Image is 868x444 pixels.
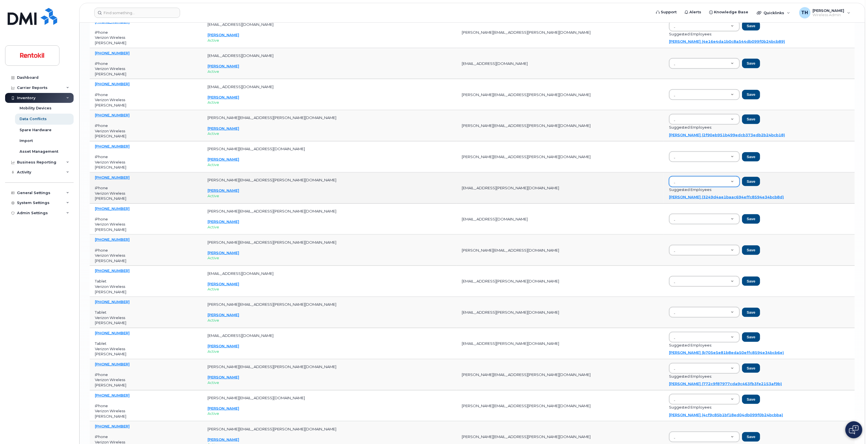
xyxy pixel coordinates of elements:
[95,113,130,117] a: [PHONE_NUMBER]
[95,123,197,139] p: iPhone Verizon Wireless [PERSON_NAME]
[208,256,219,260] span: Active
[742,90,760,99] button: Save
[208,22,452,27] p: [EMAIL_ADDRESS][DOMAIN_NAME]
[208,162,219,167] span: Active
[457,79,664,110] td: [PERSON_NAME][EMAIL_ADDRESS][PERSON_NAME][DOMAIN_NAME]
[95,144,130,148] a: [PHONE_NUMBER]
[742,332,760,342] button: Save
[669,374,850,379] p: Suggested Employees:
[753,7,794,18] div: Quicklinks
[669,195,784,199] a: [PERSON_NAME] (3249d4ae1baac694effc8594e34bcb8d)
[95,362,130,366] a: [PHONE_NUMBER]
[208,157,239,162] a: [PERSON_NAME]
[457,48,664,79] td: [EMAIL_ADDRESS][DOMAIN_NAME]
[208,240,452,245] p: [PERSON_NAME][EMAIL_ADDRESS][PERSON_NAME][DOMAIN_NAME]
[208,115,452,120] p: [PERSON_NAME][EMAIL_ADDRESS][PERSON_NAME][DOMAIN_NAME]
[457,328,664,359] td: [EMAIL_ADDRESS][PERSON_NAME][DOMAIN_NAME]
[661,9,677,15] span: Support
[95,248,197,264] p: iPhone Verizon Wireless [PERSON_NAME]
[813,13,845,17] span: Wireless Admin
[208,426,452,432] p: [PERSON_NAME][EMAIL_ADDRESS][PERSON_NAME][DOMAIN_NAME]
[208,131,219,136] span: Active
[705,7,752,18] a: Knowledge Base
[208,313,239,317] a: [PERSON_NAME]
[208,437,239,442] a: [PERSON_NAME]
[669,125,850,130] p: Suggested Employees:
[742,59,760,68] button: Save
[681,7,705,18] a: Alerts
[457,110,664,141] td: [PERSON_NAME][EMAIL_ADDRESS][PERSON_NAME][DOMAIN_NAME]
[457,297,664,328] td: [EMAIL_ADDRESS][PERSON_NAME][DOMAIN_NAME]
[95,237,130,242] a: [PHONE_NUMBER]
[669,405,850,410] p: Suggested Employees:
[742,364,760,373] button: Save
[95,341,197,357] p: Tablet Verizon Wireless [PERSON_NAME]
[95,372,197,388] p: iPhone Verizon Wireless [PERSON_NAME]
[95,279,197,294] p: Tablet Verizon Wireless [PERSON_NAME]
[457,204,664,235] td: [EMAIL_ADDRESS][DOMAIN_NAME]
[669,413,783,417] a: [PERSON_NAME] (4cf9c85b1bf18ed04db099f0b24bcbba)
[813,8,845,13] span: [PERSON_NAME]
[208,395,452,401] p: [PERSON_NAME][EMAIL_ADDRESS][DOMAIN_NAME]
[689,9,701,15] span: Alerts
[95,92,197,108] p: iPhone Verizon Wireless [PERSON_NAME]
[208,33,239,37] a: [PERSON_NAME]
[801,9,808,16] span: TH
[208,375,239,379] a: [PERSON_NAME]
[208,194,219,198] span: Active
[208,64,239,68] a: [PERSON_NAME]
[95,154,197,170] p: iPhone Verizon Wireless [PERSON_NAME]
[669,31,850,37] p: Suggested Employees:
[95,216,197,232] p: iPhone Verizon Wireless [PERSON_NAME]
[669,381,782,386] a: [PERSON_NAME] (772c9f87977cda9c463fb3fe2153af9b)
[208,177,452,183] p: [PERSON_NAME][EMAIL_ADDRESS][PERSON_NAME][DOMAIN_NAME]
[457,235,664,266] td: [PERSON_NAME][EMAIL_ADDRESS][DOMAIN_NAME]
[669,343,850,348] p: Suggested Employees:
[669,350,784,355] a: [PERSON_NAME] (b705e5e81b8eda50effc8594e34bcb6e)
[208,349,219,354] span: Active
[208,95,239,99] a: [PERSON_NAME]
[95,51,130,55] a: [PHONE_NUMBER]
[95,30,197,46] p: iPhone Verizon Wireless [PERSON_NAME]
[795,7,854,18] div: Tyler Hallacher
[742,152,760,162] button: Save
[208,69,219,74] span: Active
[95,175,130,180] a: [PHONE_NUMBER]
[95,185,197,201] p: iPhone Verizon Wireless [PERSON_NAME]
[208,209,452,214] p: [PERSON_NAME][EMAIL_ADDRESS][PERSON_NAME][DOMAIN_NAME]
[208,344,239,348] a: [PERSON_NAME]
[742,114,760,124] button: Save
[742,432,760,442] button: Save
[208,250,239,255] a: [PERSON_NAME]
[457,17,664,48] td: [PERSON_NAME][EMAIL_ADDRESS][PERSON_NAME][DOMAIN_NAME]
[669,39,785,44] a: [PERSON_NAME] (4e16e4da1b0c8a544db099f0b24bcb89)
[208,364,452,369] p: [PERSON_NAME][EMAIL_ADDRESS][PERSON_NAME][DOMAIN_NAME]
[208,146,452,152] p: [PERSON_NAME][EMAIL_ADDRESS][DOMAIN_NAME]
[208,380,219,385] span: Active
[95,20,130,24] a: [PHONE_NUMBER]
[742,177,760,186] button: Save
[95,82,130,86] a: [PHONE_NUMBER]
[208,318,219,322] span: Active
[208,287,219,291] span: Active
[95,299,130,304] a: [PHONE_NUMBER]
[669,187,850,192] p: Suggested Employees:
[95,310,197,326] p: Tablet Verizon Wireless [PERSON_NAME]
[95,206,130,211] a: [PHONE_NUMBER]
[208,84,452,90] p: [EMAIL_ADDRESS][DOMAIN_NAME]
[95,424,130,428] a: [PHONE_NUMBER]
[208,53,452,58] p: [EMAIL_ADDRESS][DOMAIN_NAME]
[95,268,130,273] a: [PHONE_NUMBER]
[95,61,197,77] p: iPhone Verizon Wireless [PERSON_NAME]
[714,9,748,15] span: Knowledge Base
[742,21,760,31] button: Save
[742,245,760,255] button: Save
[208,225,219,229] span: Active
[457,173,664,204] td: [EMAIL_ADDRESS][PERSON_NAME][DOMAIN_NAME]
[669,133,785,137] a: [PERSON_NAME] (2f90eb951b499edcb373edb2b24bcb18)
[208,282,239,286] a: [PERSON_NAME]
[742,308,760,317] button: Save
[742,395,760,404] button: Save
[208,302,452,307] p: [PERSON_NAME][EMAIL_ADDRESS][PERSON_NAME][DOMAIN_NAME]
[208,333,452,338] p: [EMAIL_ADDRESS][DOMAIN_NAME]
